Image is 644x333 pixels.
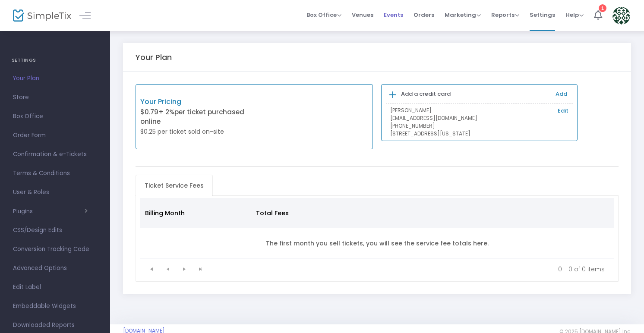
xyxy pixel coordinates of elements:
span: Embeddable Widgets [13,301,97,312]
span: Ticket Service Fees [139,179,209,192]
b: Add a credit card [401,90,451,98]
span: Events [384,4,403,26]
a: Add [556,90,567,98]
p: [PHONE_NUMBER] [390,122,568,130]
p: $0.25 per ticket sold on-site [140,127,254,136]
span: Orders [414,4,434,26]
span: Box Office [306,11,341,19]
th: Billing Month [140,198,251,228]
a: Edit [558,107,568,115]
div: 1 [599,4,606,12]
span: Box Office [13,111,97,122]
button: Plugins [13,208,88,215]
span: CSS/Design Edits [13,225,97,236]
p: [EMAIL_ADDRESS][DOMAIN_NAME] [390,114,568,122]
span: Terms & Conditions [13,168,97,179]
span: Marketing [445,11,481,19]
span: Downloaded Reports [13,320,97,331]
span: Venues [352,4,373,26]
kendo-pager-info: 0 - 0 of 0 items [215,265,605,273]
span: Store [13,92,97,103]
td: The first month you sell tickets, you will see the service fee totals here. [140,228,615,259]
p: Your Pricing [140,97,254,107]
span: Conversion Tracking Code [13,244,97,255]
p: $0.79 per ticket purchased online [140,107,254,127]
span: Reports [491,11,519,19]
span: Order Form [13,130,97,141]
span: Confirmation & e-Tickets [13,149,97,160]
div: Data table [140,198,615,259]
span: Help [565,11,584,19]
h4: SETTINGS [12,52,98,69]
span: Edit Label [13,282,97,293]
th: Total Fees [251,198,352,228]
p: [PERSON_NAME] [390,107,568,114]
span: Settings [530,4,555,26]
p: [STREET_ADDRESS][US_STATE] [390,130,568,138]
h5: Your Plan [136,53,172,62]
span: Advanced Options [13,263,97,274]
span: User & Roles [13,187,97,198]
span: Your Plan [13,73,97,84]
span: + 2% [158,107,174,116]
